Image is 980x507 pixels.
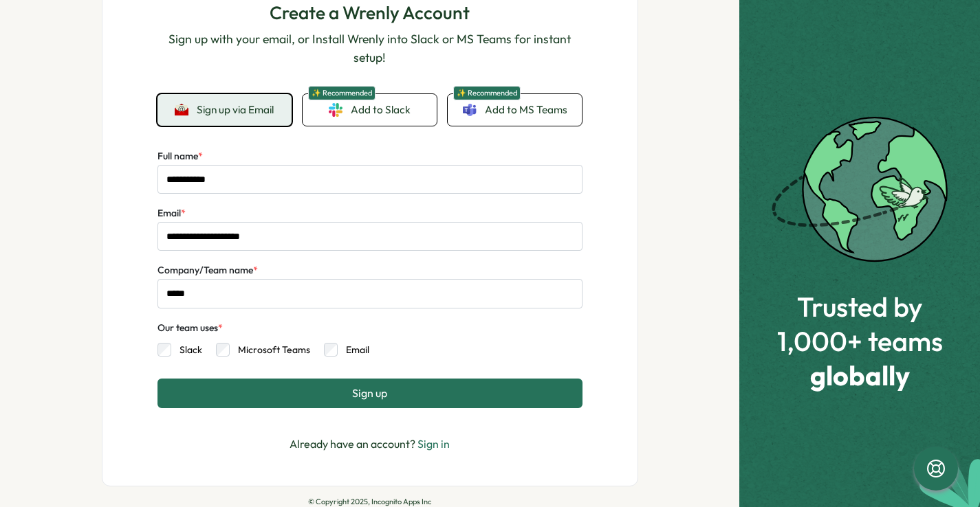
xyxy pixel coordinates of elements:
h1: Create a Wrenly Account [157,1,582,25]
label: Email [338,343,369,357]
label: Full name [157,149,203,164]
label: Company/Team name [157,263,258,278]
label: Email [157,206,186,221]
a: ✨ RecommendedAdd to Slack [303,94,437,126]
a: Sign in [417,437,450,451]
span: 1,000+ teams [777,326,943,356]
p: Already have an account? [290,436,450,453]
span: globally [777,360,943,390]
span: Sign up via Email [197,104,274,116]
p: © Copyright 2025, Incognito Apps Inc [102,497,638,506]
span: Sign up [352,387,387,399]
span: Add to Slack [351,102,411,117]
span: ✨ Recommended [308,86,375,100]
label: Microsoft Teams [230,343,310,357]
div: Our team uses [157,321,223,336]
button: Sign up [157,379,582,407]
label: Slack [171,343,202,357]
span: Add to MS Teams [485,102,567,117]
p: Sign up with your email, or Install Wrenly into Slack or MS Teams for instant setup! [157,30,582,67]
button: Sign up via Email [157,94,292,126]
a: ✨ RecommendedAdd to MS Teams [448,94,582,126]
span: Trusted by [777,291,943,322]
span: ✨ Recommended [453,86,521,100]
